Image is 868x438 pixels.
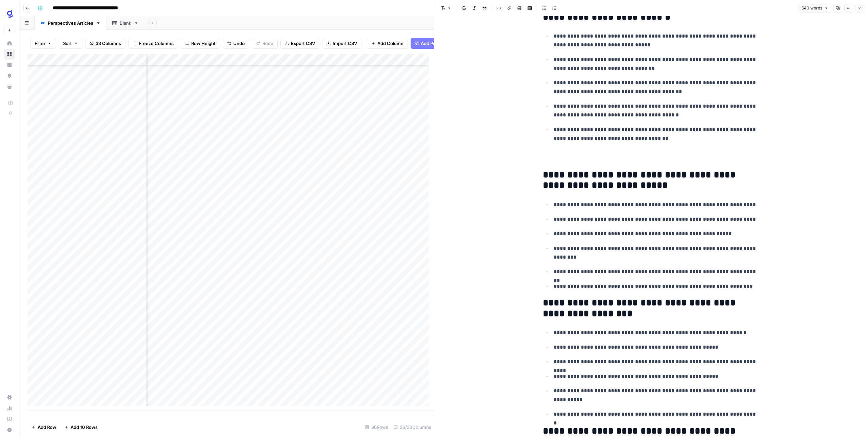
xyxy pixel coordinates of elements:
[30,38,56,49] button: Filter
[4,70,15,81] a: Opportunities
[233,40,245,47] span: Undo
[4,414,15,424] a: Learning Hub
[223,38,249,49] button: Undo
[60,422,102,433] button: Add 10 Rows
[252,38,278,49] button: Redo
[4,5,15,22] button: Workspace: Glean SEO Ops
[181,38,220,49] button: Row Height
[421,40,458,47] span: Add Power Agent
[96,40,121,47] span: 33 Columns
[120,20,131,26] div: Blank
[362,422,391,433] div: 36 Rows
[4,392,15,403] a: Settings
[4,49,15,60] a: Browse
[391,422,434,433] div: 26/33 Columns
[377,40,403,47] span: Add Column
[802,5,822,11] span: 640 words
[27,422,60,433] button: Add Row
[367,38,408,49] button: Add Column
[191,40,216,47] span: Row Height
[4,8,16,20] img: Glean SEO Ops Logo
[71,424,98,431] span: Add 10 Rows
[798,4,831,13] button: 640 words
[333,40,357,47] span: Import CSV
[139,40,174,47] span: Freeze Columns
[4,60,15,70] a: Insights
[291,40,315,47] span: Export CSV
[85,38,125,49] button: 33 Columns
[59,38,82,49] button: Sort
[4,403,15,414] a: Usage
[4,424,15,435] button: Help + Support
[280,38,319,49] button: Export CSV
[128,38,178,49] button: Freeze Columns
[63,40,72,47] span: Sort
[322,38,361,49] button: Import CSV
[4,81,15,92] a: Your Data
[106,16,144,30] a: Blank
[35,16,106,30] a: Perspectives Articles
[411,38,462,49] button: Add Power Agent
[4,38,15,49] a: Home
[38,424,56,431] span: Add Row
[48,20,93,26] div: Perspectives Articles
[262,40,273,47] span: Redo
[35,40,45,47] span: Filter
